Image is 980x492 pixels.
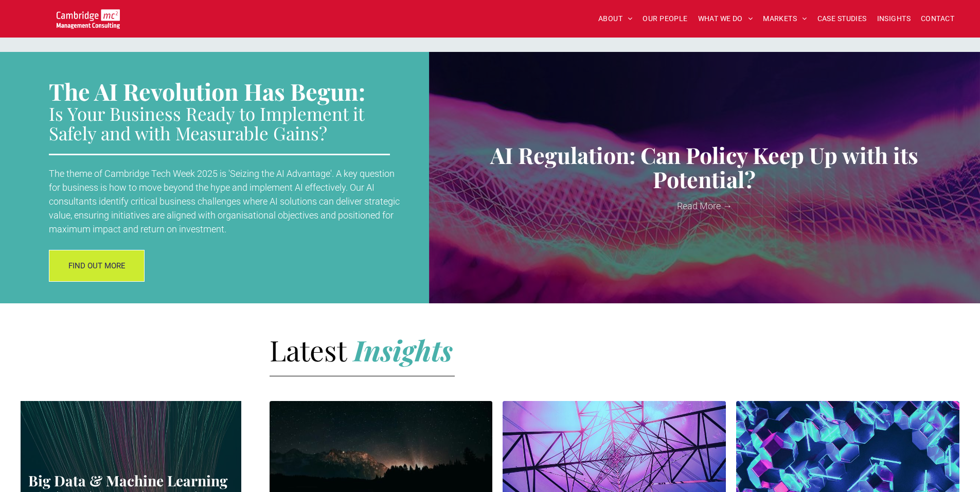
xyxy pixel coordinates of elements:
[364,331,453,369] strong: nsights
[49,76,365,106] strong: The AI Revolution Has Begun:
[812,11,872,27] a: CASE STUDIES
[49,250,145,282] a: FIND OUT MORE
[437,143,972,192] a: AI Regulation: Can Policy Keep Up with its Potential?
[637,11,692,27] a: OUR PEOPLE
[270,331,346,369] span: Latest
[57,11,120,22] a: Your Business Transformed | Cambridge Management Consulting
[872,11,916,27] a: INSIGHTS
[49,101,364,145] span: Is Your Business Ready to Implement it Safely and with Measurable Gains?
[68,253,126,279] span: FIND OUT MORE
[593,11,638,27] a: ABOUT
[437,199,972,213] a: Read More →
[49,168,400,234] span: The theme of Cambridge Tech Week 2025 is 'Seizing the AI Advantage'. A key question for business ...
[353,331,364,369] strong: I
[693,11,758,27] a: WHAT WE DO
[758,11,812,27] a: MARKETS
[916,11,959,27] a: CONTACT
[57,9,120,29] img: Go to Homepage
